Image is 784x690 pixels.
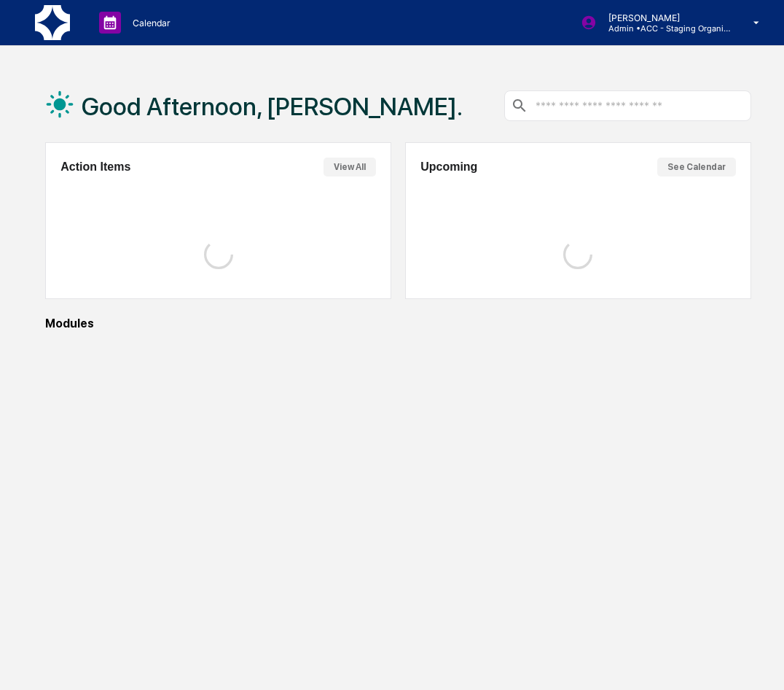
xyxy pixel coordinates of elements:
p: [PERSON_NAME] [597,12,732,23]
h2: Upcoming [420,160,477,174]
p: Calendar [121,18,178,28]
button: View All [324,158,376,177]
div: Modules [45,317,750,330]
p: Admin • ACC - Staging Organization [597,23,732,34]
h2: Action Items [60,160,130,174]
button: See Calendar [657,158,736,177]
h1: Good Afternoon, [PERSON_NAME]. [82,92,463,121]
img: logo [35,5,70,40]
